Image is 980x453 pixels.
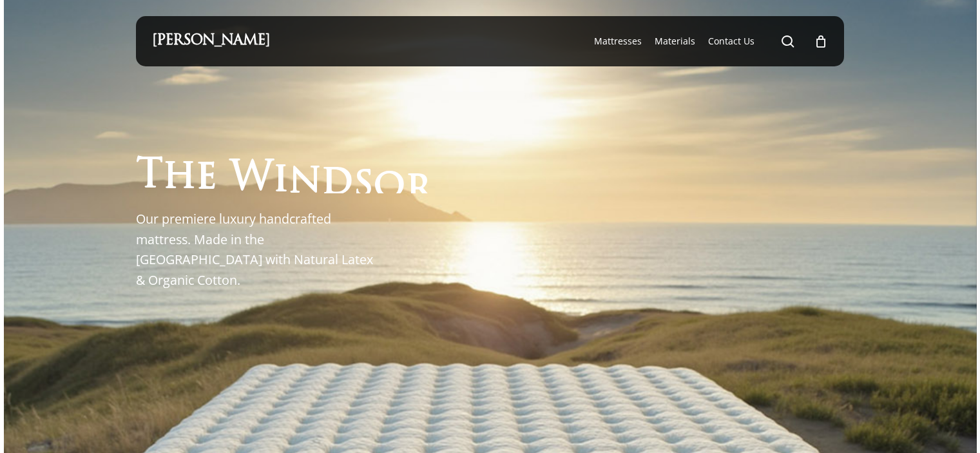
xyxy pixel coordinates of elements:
span: i [273,161,289,200]
p: Our premiere luxury handcrafted mattress. Made in the [GEOGRAPHIC_DATA] with Natural Latex & Orga... [136,209,378,291]
span: W [230,160,273,199]
span: d [322,164,353,203]
h1: The Windsor [136,154,432,193]
a: Materials [655,35,695,48]
nav: Main Menu [588,16,828,66]
span: e [196,159,217,198]
span: n [289,162,322,202]
a: [PERSON_NAME] [152,34,270,48]
span: Contact Us [708,35,754,47]
span: h [163,158,196,197]
span: r [405,170,432,209]
a: Mattresses [594,35,642,48]
span: Materials [655,35,695,47]
span: Mattresses [594,35,642,47]
span: o [374,168,405,207]
span: T [136,157,163,197]
span: s [353,166,374,205]
a: Contact Us [708,35,754,48]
